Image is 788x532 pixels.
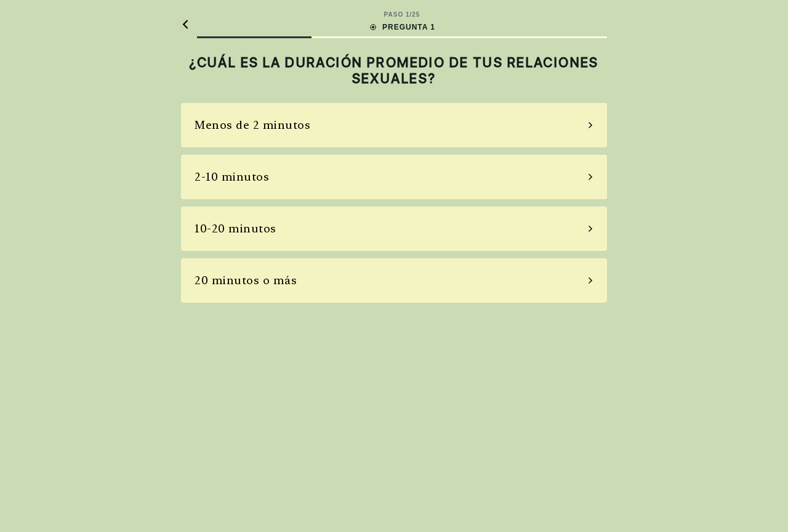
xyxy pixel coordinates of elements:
font: 10-20 minutos [195,222,276,235]
font: 20 minutos o más [195,274,297,287]
font: Menos de 2 minutos [195,118,310,131]
font: ¿CUÁL ES LA DURACIÓN PROMEDIO DE TUS RELACIONES SEXUALES? [189,54,599,86]
font: / [410,11,412,18]
font: PREGUNTA 1 [382,23,435,31]
font: PASO [384,11,404,18]
font: 1 [406,11,410,18]
font: 2-10 minutos [195,170,269,183]
font: 25 [412,11,420,18]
